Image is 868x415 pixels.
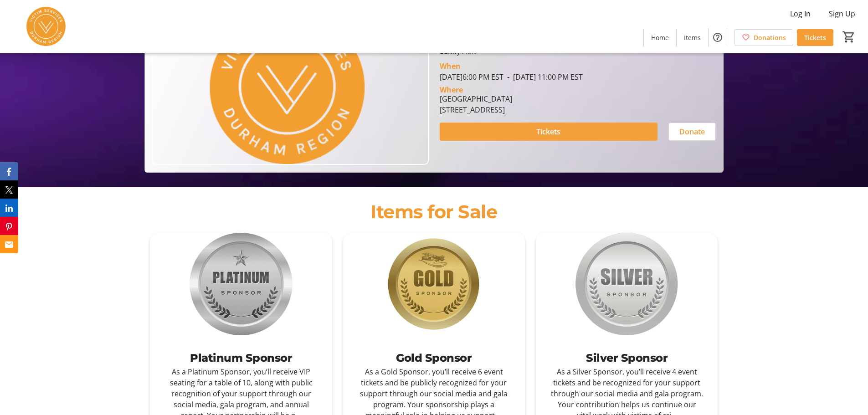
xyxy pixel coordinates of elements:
[754,33,786,42] span: Donations
[440,61,461,72] div: When
[503,72,583,82] span: [DATE] 11:00 PM EST
[790,8,811,19] span: Log In
[783,6,818,21] button: Log In
[651,33,669,42] span: Home
[668,123,716,141] button: Donate
[503,72,513,82] span: -
[536,126,560,137] span: Tickets
[152,10,428,165] img: Campaign CTA Media Photo
[150,233,332,335] img: Platinum Sponsor
[804,33,826,42] span: Tickets
[679,126,705,137] span: Donate
[797,29,833,46] a: Tickets
[164,350,317,366] div: Platinum Sponsor
[677,29,708,46] a: Items
[440,72,503,82] span: [DATE] 6:00 PM EST
[440,93,512,104] div: [GEOGRAPHIC_DATA]
[709,28,727,46] button: Help
[5,4,87,49] img: Victim Services of Durham Region's Logo
[536,233,718,335] img: Silver Sponsor
[358,350,510,366] div: Gold Sponsor
[829,8,855,19] span: Sign Up
[440,104,512,115] div: [STREET_ADDRESS]
[343,233,525,335] img: Gold Sponsor
[440,123,657,141] button: Tickets
[684,33,701,42] span: Items
[550,350,703,366] div: Silver Sponsor
[734,29,793,46] a: Donations
[644,29,676,46] a: Home
[841,29,857,45] button: Cart
[150,198,718,225] div: Items for Sale
[822,6,863,21] button: Sign Up
[440,86,463,93] div: Where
